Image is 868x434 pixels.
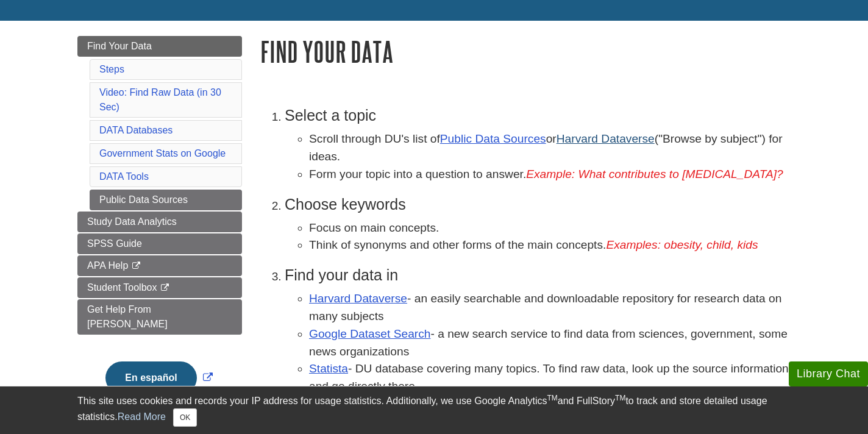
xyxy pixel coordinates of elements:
i: This link opens in a new window [131,262,141,270]
a: SPSS Guide [77,233,242,254]
a: Government Stats on Google [99,148,226,158]
a: Find Your Data [77,36,242,57]
a: Video: Find Raw Data (in 30 Sec) [99,87,221,112]
li: Focus on main concepts. [309,219,791,237]
h3: Choose keywords [285,196,791,213]
a: APA Help [77,255,242,276]
span: APA Help [87,260,128,271]
li: Think of synonyms and other forms of the main concepts. [309,237,791,254]
h3: Find your data in [285,266,791,284]
a: DATA Databases [99,125,173,135]
li: Form your topic into a question to answer. [309,166,791,183]
button: Close [173,408,197,427]
a: Statista [309,362,348,375]
i: This link opens in a new window [160,284,170,292]
a: Study Data Analytics [77,212,242,232]
a: Read More [118,411,166,422]
h1: Find Your Data [260,36,791,67]
div: Guide Page Menu [77,36,242,415]
a: Harvard Dataverse [309,292,407,305]
a: Public Data Sources [90,190,242,210]
a: Steps [99,64,124,74]
a: DATA Tools [99,171,149,182]
li: - an easily searchable and downloadable repository for research data on many subjects [309,290,791,325]
a: Get Help From [PERSON_NAME] [77,299,242,335]
span: Study Data Analytics [87,216,177,227]
h3: Select a topic [285,107,791,124]
a: Student Toolbox [77,277,242,298]
sup: TM [547,394,557,402]
a: Google Dataset Search [309,327,430,340]
li: - DU database covering many topics. To find raw data, look up the source information and go direc... [309,360,791,413]
span: Get Help From [PERSON_NAME] [87,304,168,329]
em: Examples: obesity, child, kids [606,238,758,251]
a: Harvard Dataverse [557,132,655,145]
li: Scroll through DU's list of or ("Browse by subject") for ideas. [309,130,791,166]
button: En español [105,361,196,394]
div: This site uses cookies and records your IP address for usage statistics. Additionally, we use Goo... [77,394,791,427]
button: Library Chat [789,361,868,386]
span: Find Your Data [87,41,152,51]
span: Student Toolbox [87,282,157,293]
a: Link opens in new window [102,372,215,383]
a: Public Data Sources [440,132,546,145]
sup: TM [615,394,625,402]
span: SPSS Guide [87,238,142,249]
li: - a new search service to find data from sciences, government, some news organizations [309,325,791,361]
em: Example: What contributes to [MEDICAL_DATA]? [526,168,783,180]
